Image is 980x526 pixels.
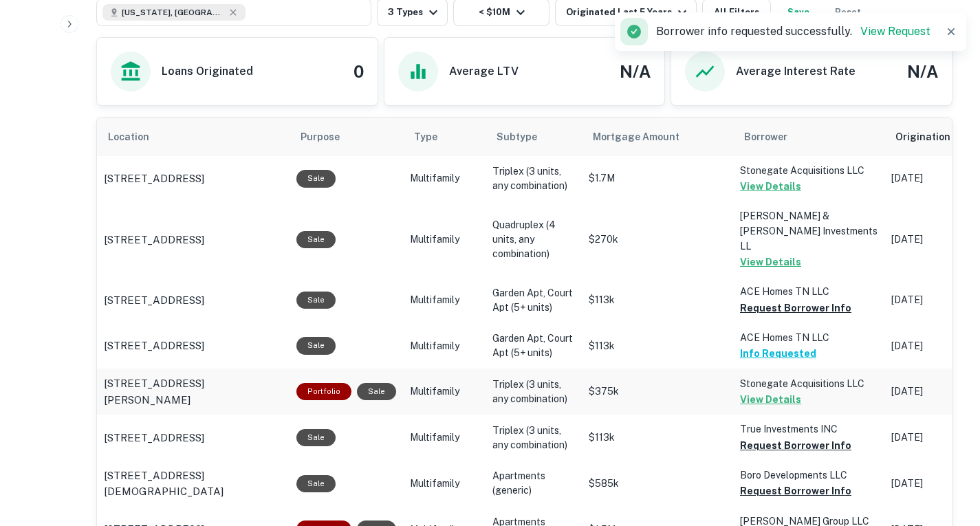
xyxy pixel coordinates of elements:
[566,4,690,21] div: Originated Last 5 Years
[492,218,575,261] p: Quadruplex (4 units, any combination)
[492,377,575,406] p: Triplex (3 units, any combination)
[740,330,878,345] p: ACE Homes TN LLC
[589,232,726,247] p: $270k
[296,337,336,354] div: Sale
[589,430,726,445] p: $113k
[104,338,204,354] p: [STREET_ADDRESS]
[740,483,851,499] button: Request Borrower Info
[486,118,582,156] th: Subtype
[736,63,856,80] h6: Average Interest Rate
[497,129,537,145] span: Subtype
[414,129,437,145] span: Type
[301,129,358,145] span: Purpose
[740,421,878,437] p: True Investments INC
[740,254,801,270] button: View Details
[740,208,878,254] p: [PERSON_NAME] & [PERSON_NAME] Investments LL
[492,424,575,452] p: Triplex (3 units, any combination)
[589,293,726,307] p: $113k
[296,475,336,492] div: Sale
[104,375,283,408] a: [STREET_ADDRESS][PERSON_NAME]
[296,383,351,400] div: This is a portfolio loan with 2 properties
[907,59,938,84] h4: N/A
[104,232,204,248] p: [STREET_ADDRESS]
[403,118,486,156] th: Type
[740,345,816,362] button: Info Requested
[449,63,519,80] h6: Average LTV
[410,232,479,247] p: Multifamily
[589,384,726,399] p: $375k
[860,25,930,38] a: View Request
[357,383,396,400] div: Sale
[410,293,479,307] p: Multifamily
[492,469,575,498] p: Apartments (generic)
[410,171,479,186] p: Multifamily
[104,468,283,500] a: [STREET_ADDRESS][DEMOGRAPHIC_DATA]
[97,118,290,156] th: Location
[740,163,878,178] p: Stonegate Acquisitions LLC
[744,129,787,145] span: Borrower
[582,118,733,156] th: Mortgage Amount
[911,416,980,482] iframe: Chat Widget
[589,171,726,186] p: $1.7M
[296,170,336,187] div: Sale
[620,59,651,84] h4: N/A
[492,164,575,193] p: Triplex (3 units, any combination)
[492,286,575,315] p: Garden Apt, Court Apt (5+ units)
[104,232,283,248] a: [STREET_ADDRESS]
[104,292,204,309] p: [STREET_ADDRESS]
[290,118,403,156] th: Purpose
[108,129,167,145] span: Location
[162,63,253,80] h6: Loans Originated
[740,391,801,408] button: View Details
[733,118,884,156] th: Borrower
[353,59,364,84] h4: 0
[492,331,575,360] p: Garden Apt, Court Apt (5+ units)
[740,468,878,483] p: Boro Developments LLC
[589,339,726,353] p: $113k
[740,437,851,454] button: Request Borrower Info
[122,6,225,19] span: [US_STATE], [GEOGRAPHIC_DATA]
[589,476,726,491] p: $585k
[740,300,851,316] button: Request Borrower Info
[104,171,283,187] a: [STREET_ADDRESS]
[410,384,479,399] p: Multifamily
[104,430,204,446] p: [STREET_ADDRESS]
[593,129,697,145] span: Mortgage Amount
[740,376,878,391] p: Stonegate Acquisitions LLC
[740,284,878,299] p: ACE Homes TN LLC
[296,429,336,446] div: Sale
[410,430,479,445] p: Multifamily
[740,178,801,195] button: View Details
[410,476,479,491] p: Multifamily
[296,292,336,309] div: Sale
[104,292,283,309] a: [STREET_ADDRESS]
[104,338,283,354] a: [STREET_ADDRESS]
[656,23,930,40] p: Borrower info requested successfully.
[410,339,479,353] p: Multifamily
[296,231,336,248] div: Sale
[104,171,204,187] p: [STREET_ADDRESS]
[104,430,283,446] a: [STREET_ADDRESS]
